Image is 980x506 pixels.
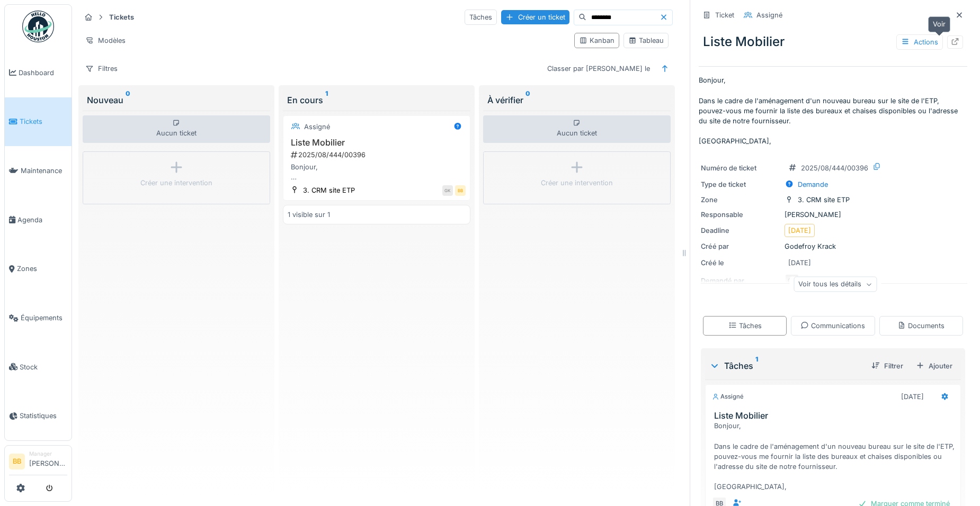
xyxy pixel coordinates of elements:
a: Statistiques [5,392,72,441]
div: Kanban [579,35,614,46]
div: Modèles [81,33,130,48]
a: Zones [5,245,72,294]
span: Agenda [17,215,67,225]
div: 2025/08/444/00396 [290,150,466,160]
span: Dashboard [19,68,67,78]
div: Godefroy Krack [701,241,965,251]
div: Créer une intervention [140,178,212,188]
li: BB [9,454,25,469]
div: Manager [29,450,67,458]
div: BB [455,185,466,196]
div: Assigné [756,10,782,20]
div: Aucun ticket [83,115,270,143]
div: À vérifier [487,94,666,106]
li: [PERSON_NAME] [29,450,67,473]
div: Assigné [712,392,744,401]
div: Voir [928,16,950,32]
div: Deadline [701,225,780,236]
div: [DATE] [788,258,811,268]
div: Demande [798,179,828,189]
sup: 0 [525,94,530,106]
span: Équipements [21,313,67,323]
a: Équipements [5,293,72,342]
div: [DATE] [788,225,811,236]
div: Numéro de ticket [701,163,780,173]
div: Classer par [PERSON_NAME] le [542,61,655,76]
span: Statistiques [20,411,67,421]
div: Créer un ticket [501,10,569,24]
div: Zone [701,195,780,205]
a: Dashboard [5,48,72,97]
span: Stock [20,362,67,372]
a: Agenda [5,195,72,245]
h3: Liste Mobilier [714,411,956,421]
div: 3. CRM site ETP [303,185,355,195]
div: Documents [897,321,945,331]
div: Ticket [715,10,734,20]
div: Créé le [701,258,780,268]
div: 2025/08/444/00396 [801,163,868,173]
div: Nouveau [87,94,266,106]
a: BB Manager[PERSON_NAME] [9,450,67,475]
div: Créer une intervention [541,178,613,188]
div: Liste Mobilier [699,28,967,56]
div: Filtres [81,61,122,76]
div: [PERSON_NAME] [701,210,965,220]
sup: 1 [325,94,328,106]
strong: Tickets [105,12,138,22]
div: [DATE] [901,392,924,402]
span: Zones [17,264,67,274]
div: Tâches [728,321,762,331]
sup: 1 [755,359,758,372]
div: Tâches [465,10,497,25]
img: Badge_color-CXgf-gQk.svg [22,11,54,42]
div: En cours [287,94,466,106]
div: Type de ticket [701,179,780,189]
div: Bonjour, Dans le cadre de l'aménagement d'un nouveau bureau sur le site de l'ETP, pouvez-vous me ... [714,421,956,492]
div: Tâches [709,359,863,372]
sup: 0 [126,94,130,106]
div: Voir tous les détails [794,277,877,292]
a: Tickets [5,97,72,147]
div: Filtrer [867,359,907,373]
a: Maintenance [5,146,72,195]
a: Stock [5,342,72,392]
div: Aucun ticket [483,115,671,143]
span: Tickets [20,116,67,126]
div: Communications [800,321,865,331]
span: Maintenance [21,166,67,176]
h3: Liste Mobilier [288,138,466,148]
div: 3. CRM site ETP [798,195,850,205]
div: GK [442,185,453,196]
p: Bonjour, Dans le cadre de l'aménagement d'un nouveau bureau sur le site de l'ETP, pouvez-vous me ... [699,75,967,146]
div: Tableau [628,35,664,46]
div: Responsable [701,210,780,220]
div: Bonjour, Dans le cadre de l'aménagement d'un nouveau bureau sur le site de l'ETP, pouvez-vous me ... [288,162,466,182]
div: 1 visible sur 1 [288,210,330,220]
div: Assigné [304,122,330,132]
div: Actions [896,34,943,50]
div: Créé par [701,241,780,251]
div: Ajouter [912,359,957,373]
